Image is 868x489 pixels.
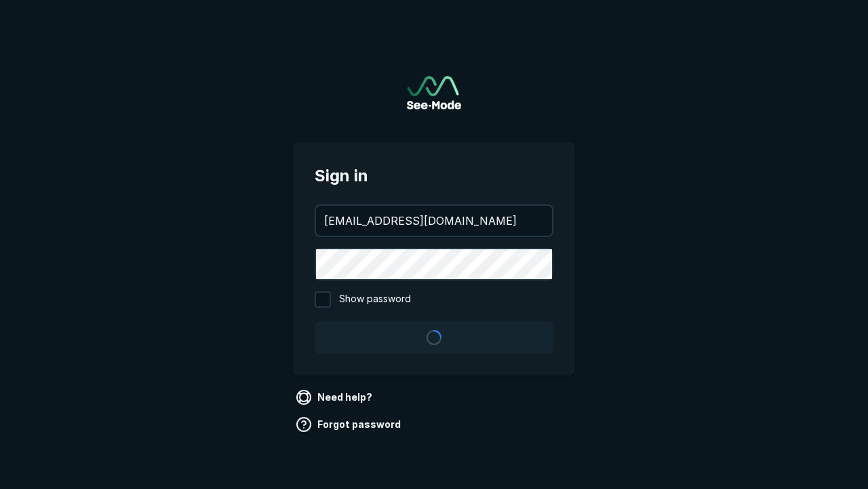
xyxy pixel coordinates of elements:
span: Show password [339,291,411,308]
img: See-Mode Logo [407,76,461,109]
span: Sign in [315,164,553,188]
input: your@email.com [316,206,552,236]
a: Go to sign in [407,76,461,109]
a: Need help? [293,386,378,408]
a: Forgot password [293,414,406,435]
